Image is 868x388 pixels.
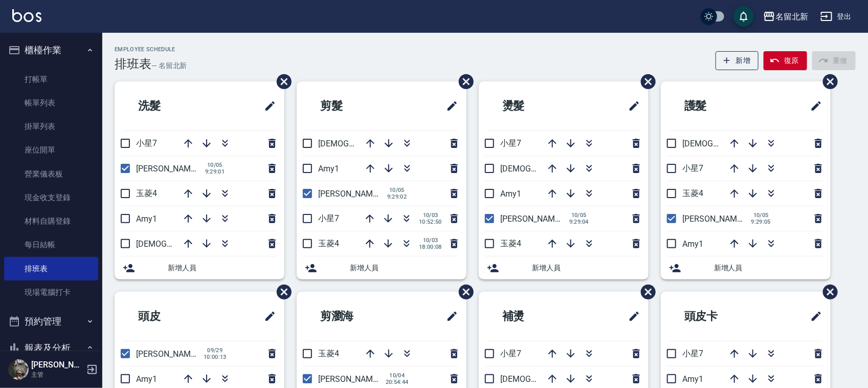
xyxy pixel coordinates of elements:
span: 修改班表的標題 [440,94,458,118]
span: [DEMOGRAPHIC_DATA]9 [318,139,407,148]
span: 10:00:13 [204,354,227,360]
p: 主管 [31,370,83,379]
h2: 頭皮 [123,298,217,335]
a: 座位開單 [4,138,98,162]
span: 玉菱4 [682,188,703,198]
img: Logo [12,9,41,22]
span: 10/05 [750,212,772,219]
h5: [PERSON_NAME] [31,360,83,370]
span: 10/05 [204,162,226,168]
span: 新增人員 [350,263,458,273]
h2: 燙髮 [487,88,581,124]
button: 預約管理 [4,308,98,335]
button: 報表及分析 [4,335,98,361]
span: 修改班表的標題 [258,94,276,118]
span: 刪除班表 [815,67,839,97]
span: 修改班表的標題 [622,304,640,329]
span: [PERSON_NAME]2 [682,214,748,224]
span: [DEMOGRAPHIC_DATA]9 [682,139,771,148]
span: 刪除班表 [269,67,293,97]
span: [PERSON_NAME]2 [318,189,384,199]
h2: 剪髮 [305,88,399,124]
span: 小星7 [500,349,521,358]
span: Amy1 [500,189,521,199]
span: [PERSON_NAME]2 [136,164,202,174]
span: 小星7 [136,138,157,148]
div: 新增人員 [115,256,284,279]
span: 新增人員 [714,263,822,273]
span: 10/03 [419,212,442,219]
span: 修改班表的標題 [804,94,822,118]
a: 現金收支登錄 [4,186,98,209]
span: 刪除班表 [633,277,657,307]
img: Person [8,359,29,380]
span: 修改班表的標題 [804,304,822,329]
span: 小星7 [682,163,703,173]
span: 玉菱4 [318,239,339,248]
button: 登出 [816,7,856,26]
span: 9:29:02 [386,193,408,200]
span: 10/05 [386,187,408,193]
span: [PERSON_NAME]2 [500,214,566,224]
span: 9:29:05 [750,219,772,225]
span: 9:29:04 [568,219,590,225]
span: 刪除班表 [269,277,293,307]
span: [DEMOGRAPHIC_DATA]9 [136,239,225,249]
a: 材料自購登錄 [4,209,98,233]
span: Amy1 [682,374,703,384]
span: 10/04 [386,372,409,379]
span: Amy1 [136,214,157,224]
button: 復原 [764,51,807,70]
h2: 洗髮 [123,88,217,124]
a: 現場電腦打卡 [4,281,98,304]
h2: 補燙 [487,298,581,335]
button: 名留北新 [759,6,812,27]
span: Amy1 [318,164,339,174]
button: save [733,6,754,27]
span: 09/29 [204,347,227,354]
a: 每日結帳 [4,233,98,256]
h2: 頭皮卡 [669,298,769,335]
span: 刪除班表 [451,67,475,97]
span: 刪除班表 [815,277,839,307]
span: Amy1 [682,239,703,249]
span: 9:29:01 [204,168,226,175]
h3: 排班表 [115,57,151,71]
button: 櫃檯作業 [4,37,98,63]
a: 營業儀表板 [4,162,98,186]
span: 小星7 [318,213,339,223]
div: 新增人員 [661,256,831,279]
div: 名留北新 [775,10,808,23]
span: 20:54:44 [386,379,409,385]
span: 10/05 [568,212,590,219]
span: 修改班表的標題 [622,94,640,118]
div: 新增人員 [297,256,466,279]
span: 刪除班表 [451,277,475,307]
h2: 剪瀏海 [305,298,405,335]
span: [DEMOGRAPHIC_DATA]9 [500,374,589,384]
div: 新增人員 [479,256,649,279]
span: 18:00:08 [419,244,442,250]
a: 打帳單 [4,68,98,91]
span: [PERSON_NAME]2 [318,374,384,384]
span: 新增人員 [168,263,276,273]
h2: Employee Schedule [115,46,187,53]
span: Amy1 [136,374,157,384]
span: 刪除班表 [633,67,657,97]
span: 玉菱4 [500,239,521,248]
span: [DEMOGRAPHIC_DATA]9 [500,164,589,174]
span: 小星7 [500,138,521,148]
a: 掛單列表 [4,115,98,138]
span: 玉菱4 [318,349,339,358]
a: 帳單列表 [4,91,98,115]
h2: 護髮 [669,88,763,124]
span: 10:52:50 [419,219,442,225]
span: 小星7 [682,349,703,358]
span: 新增人員 [532,263,640,273]
a: 排班表 [4,257,98,281]
span: 10/03 [419,237,442,244]
span: 修改班表的標題 [440,304,458,329]
h6: — 名留北新 [151,60,187,71]
button: 新增 [716,51,759,70]
span: 修改班表的標題 [258,304,276,329]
